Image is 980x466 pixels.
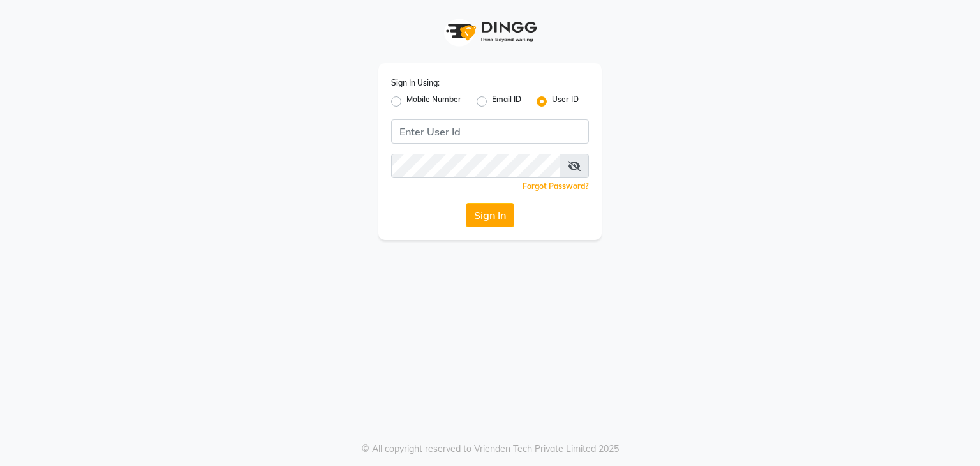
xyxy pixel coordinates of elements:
[391,119,589,144] input: Username
[466,203,514,227] button: Sign In
[492,94,521,109] label: Email ID
[391,77,440,89] label: Sign In Using:
[406,94,461,109] label: Mobile Number
[391,154,560,178] input: Username
[552,94,579,109] label: User ID
[439,13,541,50] img: logo1.svg
[523,181,589,191] a: Forgot Password?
